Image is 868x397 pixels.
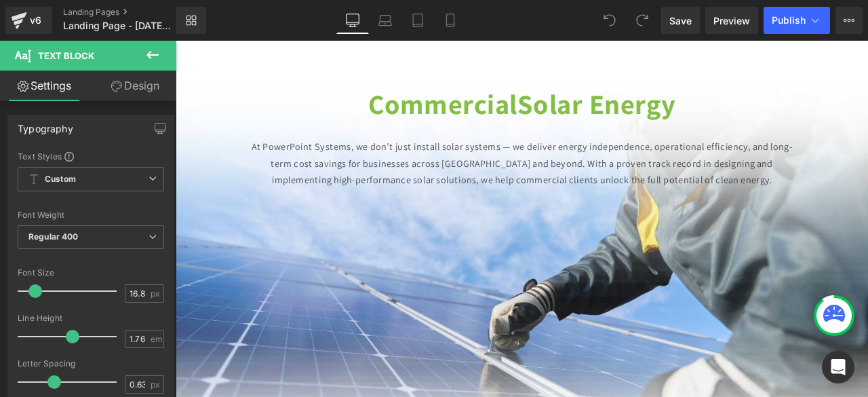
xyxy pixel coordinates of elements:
b: Regular 400 [28,231,79,242]
strong: Solar Energy [405,53,593,96]
span: px [151,380,162,389]
div: Line Height [18,314,164,323]
span: px [151,289,162,298]
button: Publish [764,7,830,34]
a: Desktop [336,7,369,34]
strong: Commercial [228,53,405,96]
button: Redo [629,7,656,34]
a: Preview [705,7,758,34]
div: Text Styles [18,151,164,162]
div: Open Intercom Messenger [822,351,854,383]
div: Font Size [18,268,164,278]
div: Typography [18,115,73,134]
div: v6 [27,12,44,29]
span: em [151,335,162,343]
div: Font Weight [18,210,164,220]
span: Preview [713,14,750,28]
a: Tablet [401,7,434,34]
span: Publish [772,15,806,26]
span: Text Block [38,50,94,61]
button: Undo [596,7,623,34]
span: Landing Page - [DATE] 13:53:24 [63,20,173,31]
a: v6 [5,7,52,34]
a: Mobile [434,7,467,34]
div: Letter Spacing [18,359,164,368]
a: Laptop [369,7,401,34]
a: Design [91,71,179,101]
button: More [835,7,863,34]
b: Custom [45,174,76,185]
a: Landing Pages [63,7,199,18]
a: New Library [176,7,206,34]
p: At PowerPoint Systems, we don’t just install solar systems — we deliver energy independence, oper... [87,115,733,176]
span: Save [669,14,692,28]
